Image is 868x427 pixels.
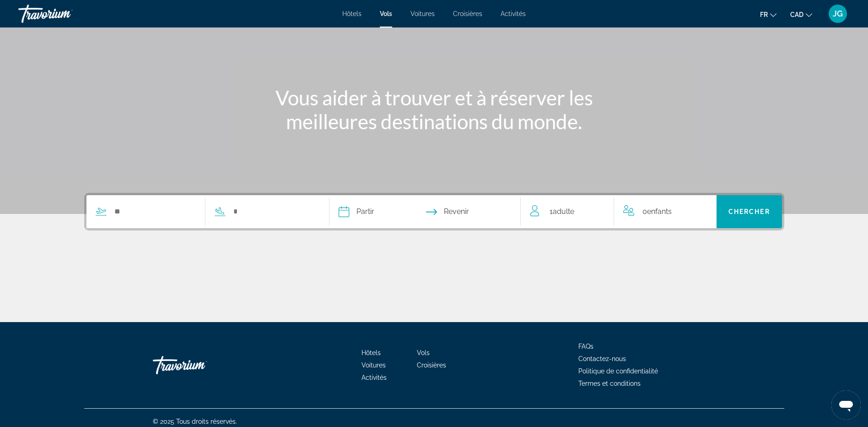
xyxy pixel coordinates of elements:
span: JG [833,9,843,18]
button: Search [717,195,782,228]
a: Hôtels [361,349,381,356]
iframe: Bouton de lancement de la fenêtre de messagerie [831,390,861,420]
button: Change currency [790,8,812,21]
a: Voitures [410,10,435,17]
button: Change language [760,8,776,21]
span: Adulte [553,207,574,216]
button: Select return date [426,195,469,228]
a: Politique de confidentialité [578,367,658,375]
span: CAD [790,11,803,18]
a: Go Home [153,351,244,379]
span: fr [760,11,768,18]
a: FAQs [578,343,593,350]
button: User Menu [826,4,850,23]
a: Voitures [361,361,386,369]
span: Chercher [728,208,770,215]
a: Vols [380,10,392,17]
span: Revenir [444,205,469,218]
a: Croisières [417,361,446,369]
a: Croisières [453,10,482,17]
h1: Vous aider à trouver et à réserver les meilleures destinations du monde. [263,86,606,133]
div: Search widget [86,195,782,228]
a: Vols [417,349,430,356]
span: Enfants [647,207,672,216]
a: Activités [361,374,387,381]
button: Select depart date [339,195,374,228]
span: 1 [550,205,574,218]
a: Hôtels [342,10,361,17]
a: Travorium [18,2,110,26]
a: Contactez-nous [578,355,626,362]
a: Activités [501,10,526,17]
span: © 2025 Tous droits réservés. [153,418,237,425]
a: Termes et conditions [578,380,641,387]
button: Travelers: 1 adult, 0 children [521,195,717,228]
span: 0 [642,205,672,218]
